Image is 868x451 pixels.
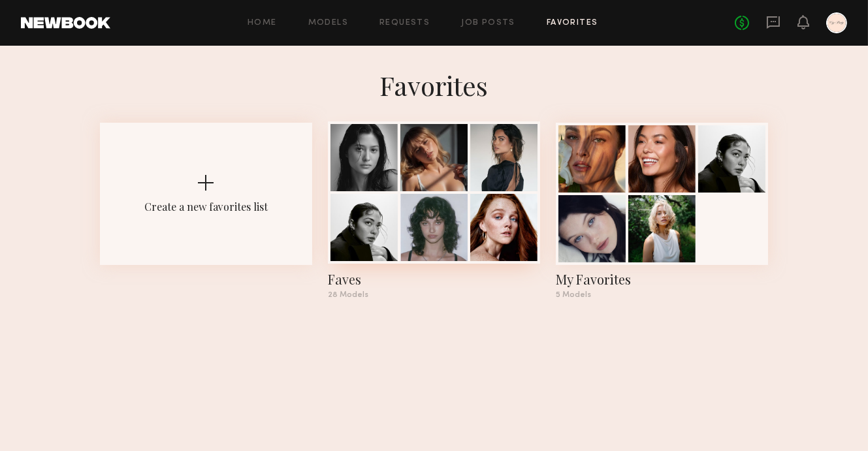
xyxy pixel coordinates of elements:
button: Create a new favorites list [100,123,312,309]
a: My Favorites5 Models [556,123,768,299]
a: Home [248,19,277,27]
div: Create a new favorites list [144,200,268,213]
a: Models [308,19,348,27]
a: Requests [379,19,430,27]
a: Job Posts [461,19,515,27]
div: My Favorites [556,270,768,288]
div: Faves [328,270,540,288]
div: 28 Models [328,291,540,299]
div: 5 Models [556,291,768,299]
a: Favorites [547,19,598,27]
a: Faves28 Models [328,123,540,299]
